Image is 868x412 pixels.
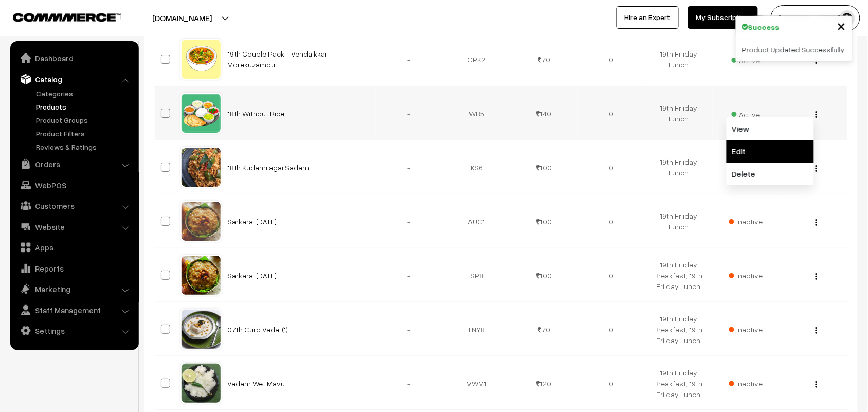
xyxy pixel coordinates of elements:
[645,248,713,302] td: 19th Friiday Breakfast, 19th Friiday Lunch
[736,38,852,61] div: Product Updated Successfully.
[13,13,121,21] img: COMMMERCE
[13,49,135,67] a: Dashboard
[376,356,443,410] td: -
[376,140,443,194] td: -
[645,302,713,356] td: 19th Friiday Breakfast, 19th Friiday Lunch
[376,86,443,140] td: -
[443,302,511,356] td: TNY8
[816,219,817,226] img: Menu
[578,140,645,194] td: 0
[578,32,645,86] td: 0
[376,248,443,302] td: -
[228,163,310,172] a: 18th Kudamilagai Sadam
[837,16,846,35] span: ×
[727,117,814,140] a: View
[837,18,846,33] button: Close
[511,194,578,248] td: 100
[13,301,135,319] a: Staff Management
[617,6,679,29] a: Hire an Expert
[13,218,135,236] a: Website
[228,271,277,280] a: Sarkarai [DATE]
[13,321,135,340] a: Settings
[727,140,814,163] a: Edit
[443,32,511,86] td: CPK2
[33,115,135,126] a: Product Groups
[443,248,511,302] td: SP8
[376,302,443,356] td: -
[771,5,860,31] button: [PERSON_NAME] s…
[228,325,288,334] a: 07th Curd Vadai (1)
[645,32,713,86] td: 19th Friiday Lunch
[33,88,135,99] a: Categories
[816,165,817,172] img: Menu
[578,86,645,140] td: 0
[13,196,135,215] a: Customers
[578,302,645,356] td: 0
[33,128,135,139] a: Product Filters
[13,10,103,23] a: COMMMERCE
[729,270,763,281] span: Inactive
[116,5,248,31] button: [DOMAIN_NAME]
[511,302,578,356] td: 70
[376,194,443,248] td: -
[816,111,817,118] img: Menu
[645,356,713,410] td: 19th Friiday Breakfast, 19th Friiday Lunch
[729,378,763,389] span: Inactive
[688,6,758,29] a: My Subscription
[840,10,855,26] img: user
[511,140,578,194] td: 100
[13,70,135,88] a: Catalog
[13,280,135,298] a: Marketing
[228,109,290,118] a: 18th Without Rice...
[511,32,578,86] td: 70
[748,22,780,32] strong: Success
[13,259,135,278] a: Reports
[13,238,135,257] a: Apps
[816,273,817,280] img: Menu
[228,217,277,226] a: Sarkarai [DATE]
[13,176,135,194] a: WebPOS
[727,163,814,185] a: Delete
[816,327,817,334] img: Menu
[511,356,578,410] td: 120
[578,248,645,302] td: 0
[816,381,817,388] img: Menu
[729,324,763,335] span: Inactive
[732,106,761,120] span: Active
[228,49,327,69] a: 19th Couple Pack - Vendaikkai Morekuzambu
[578,194,645,248] td: 0
[511,248,578,302] td: 100
[376,32,443,86] td: -
[13,155,135,173] a: Orders
[443,140,511,194] td: KS6
[228,379,285,388] a: Vadam Wet Mavu
[645,86,713,140] td: 19th Friiday Lunch
[729,216,763,227] span: Inactive
[443,356,511,410] td: VWM1
[511,86,578,140] td: 140
[645,140,713,194] td: 19th Friiday Lunch
[732,52,761,66] span: Active
[578,356,645,410] td: 0
[33,141,135,152] a: Reviews & Ratings
[443,86,511,140] td: WR5
[443,194,511,248] td: AUC1
[645,194,713,248] td: 19th Friiday Lunch
[33,101,135,112] a: Products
